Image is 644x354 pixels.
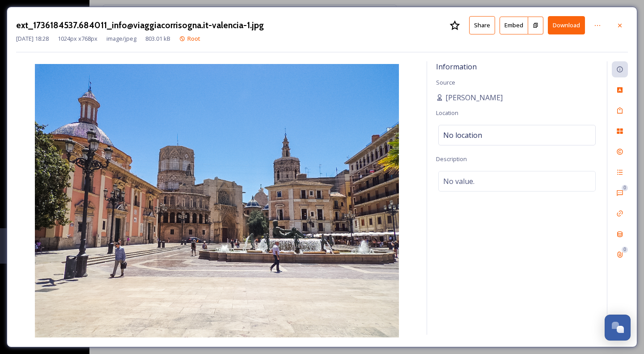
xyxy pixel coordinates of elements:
button: Download [548,16,585,34]
span: [PERSON_NAME] [445,92,503,103]
span: Description [436,155,467,163]
div: 0 [622,185,628,191]
img: info%40viaggiacorrisogna.it-valencia-1.jpg [16,64,418,337]
span: [DATE] 18:28 [16,34,49,43]
h3: ext_1736184537.684011_info@viaggiacorrisogna.it-valencia-1.jpg [16,19,264,32]
span: Source [436,78,455,86]
span: Location [436,109,458,117]
span: Information [436,62,477,72]
span: No value. [443,176,475,187]
span: No location [443,130,482,141]
button: Share [469,16,495,34]
button: Embed [500,17,528,34]
span: image/jpeg [106,34,136,43]
span: 803.01 kB [145,34,170,43]
button: Open Chat [605,315,631,341]
span: Root [187,34,200,43]
div: 0 [622,247,628,253]
span: 1024 px x 768 px [58,34,97,43]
